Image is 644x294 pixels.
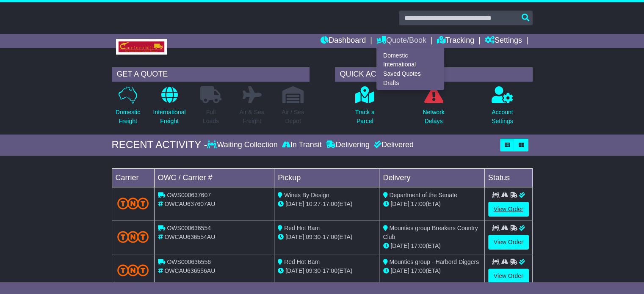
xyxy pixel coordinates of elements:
[306,201,321,207] span: 10:27
[117,198,149,209] img: TNT_Domestic.png
[164,234,215,240] span: OWCAU636554AU
[355,86,375,130] a: Track aParcel
[383,242,481,250] div: (ETA)
[200,108,221,126] p: Full Loads
[278,267,376,275] div: - (ETA)
[422,86,445,130] a: NetworkDelays
[484,168,532,187] td: Status
[411,242,426,249] span: 17:00
[285,234,304,240] span: [DATE]
[167,225,211,231] span: OWS000636554
[491,86,514,130] a: AccountSettings
[335,67,533,82] div: QUICK ACTIONS
[389,192,457,198] span: Department of the Senate
[285,267,304,274] span: [DATE]
[383,200,481,209] div: (ETA)
[437,34,474,48] a: Tracking
[112,168,154,187] td: Carrier
[383,267,481,275] div: (ETA)
[423,108,444,126] p: Network Delays
[117,264,149,276] img: TNT_Domestic.png
[377,51,444,60] a: Domestic
[389,258,479,265] span: Mounties group - Harbord Diggers
[488,202,529,217] a: View Order
[153,108,185,126] p: International Freight
[355,108,375,126] p: Track a Parcel
[377,60,444,69] a: International
[372,140,414,150] div: Delivered
[411,201,426,207] span: 17:00
[239,108,264,126] p: Air & Sea Freight
[112,67,310,82] div: GET A QUOTE
[411,267,426,274] span: 17:00
[488,269,529,283] a: View Order
[376,34,426,48] a: Quote/Book
[377,78,444,88] a: Drafts
[383,225,478,240] span: Mounties group Breakers Country Club
[164,201,215,207] span: OWCAU637607AU
[324,140,372,150] div: Delivering
[167,192,211,198] span: OWS000637607
[377,69,444,79] a: Saved Quotes
[207,140,279,150] div: Waiting Collection
[323,234,337,240] span: 17:00
[152,86,186,130] a: InternationalFreight
[306,234,321,240] span: 09:30
[282,108,304,126] p: Air / Sea Depot
[117,231,149,242] img: TNT_Domestic.png
[116,108,140,126] p: Domestic Freight
[167,258,211,265] span: OWS000636556
[274,168,379,187] td: Pickup
[115,86,141,130] a: DomesticFreight
[284,225,320,231] span: Red Hot Bam
[280,140,324,150] div: In Transit
[390,201,409,207] span: [DATE]
[323,201,337,207] span: 17:00
[284,258,320,265] span: Red Hot Bam
[321,34,366,48] a: Dashboard
[376,48,444,90] div: Quote/Book
[154,168,274,187] td: OWC / Carrier #
[492,108,513,126] p: Account Settings
[390,242,409,249] span: [DATE]
[379,168,484,187] td: Delivery
[488,235,529,250] a: View Order
[323,267,337,274] span: 17:00
[278,200,376,209] div: - (ETA)
[164,267,215,274] span: OWCAU636556AU
[278,233,376,242] div: - (ETA)
[306,267,321,274] span: 09:30
[285,201,304,207] span: [DATE]
[485,34,522,48] a: Settings
[390,267,409,274] span: [DATE]
[284,192,329,198] span: Wines By Design
[112,139,207,151] div: RECENT ACTIVITY -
